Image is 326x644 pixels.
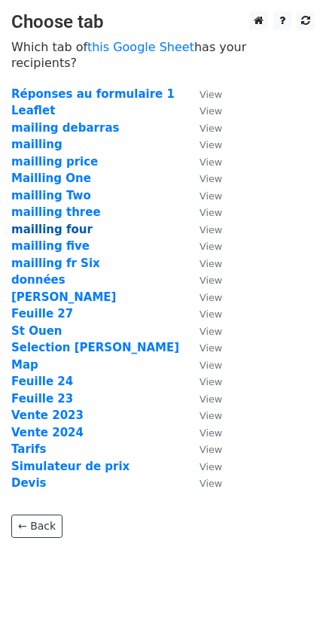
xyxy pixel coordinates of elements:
a: View [184,273,222,287]
a: mailling fr Six [11,257,100,270]
a: Feuille 24 [11,375,73,388]
a: View [184,358,222,372]
small: View [200,241,222,252]
a: Vente 2024 [11,426,84,439]
a: View [184,223,222,236]
a: mailing debarras [11,121,119,135]
a: mailling price [11,155,98,169]
p: Which tab of has your recipients? [11,39,315,71]
a: View [184,257,222,270]
a: View [184,172,222,185]
small: View [200,275,222,286]
a: View [184,341,222,354]
a: Map [11,358,38,372]
a: ← Back [11,515,62,538]
h3: Choose tab [11,11,315,33]
a: Feuille 27 [11,307,73,320]
small: View [200,190,222,202]
a: mailling Two [11,189,91,202]
small: View [200,173,222,184]
small: View [200,478,222,489]
a: Selection [PERSON_NAME] [11,341,179,354]
a: mailling [11,138,62,151]
a: Mailling One [11,172,91,185]
a: View [184,155,222,169]
div: Widget de chat [251,572,326,644]
a: View [184,205,222,219]
small: View [200,360,222,371]
a: View [184,138,222,151]
a: View [184,121,222,135]
a: View [184,409,222,422]
small: View [200,123,222,134]
a: Réponses au formulaire 1 [11,87,175,101]
a: View [184,442,222,456]
a: View [184,426,222,439]
small: View [200,308,222,320]
small: View [200,156,222,168]
small: View [200,376,222,387]
a: Leaflet [11,104,55,117]
small: View [200,342,222,354]
small: View [200,207,222,218]
strong: St Ouen [11,324,62,338]
small: View [200,292,222,303]
a: Tarifs [11,442,46,456]
small: View [200,105,222,117]
small: View [200,258,222,269]
a: View [184,290,222,304]
a: View [184,476,222,490]
small: View [200,326,222,337]
a: View [184,392,222,406]
small: View [200,224,222,235]
small: View [200,89,222,100]
a: mailling five [11,239,90,253]
a: mailling three [11,205,101,219]
a: données [11,273,66,287]
small: View [200,410,222,421]
a: View [184,307,222,320]
a: View [184,375,222,388]
a: [PERSON_NAME] [11,290,116,304]
small: View [200,393,222,405]
a: Feuille 23 [11,392,73,406]
small: View [200,461,222,472]
a: Simulateur de prix [11,460,129,473]
a: View [184,239,222,253]
iframe: Chat Widget [251,572,326,644]
a: mailling four [11,223,93,236]
small: View [200,444,222,455]
a: View [184,324,222,338]
a: View [184,87,222,101]
a: this Google Sheet [87,40,194,54]
a: Devis [11,476,46,490]
a: Vente 2023 [11,409,84,422]
a: View [184,460,222,473]
small: View [200,139,222,150]
a: View [184,104,222,117]
a: View [184,189,222,202]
